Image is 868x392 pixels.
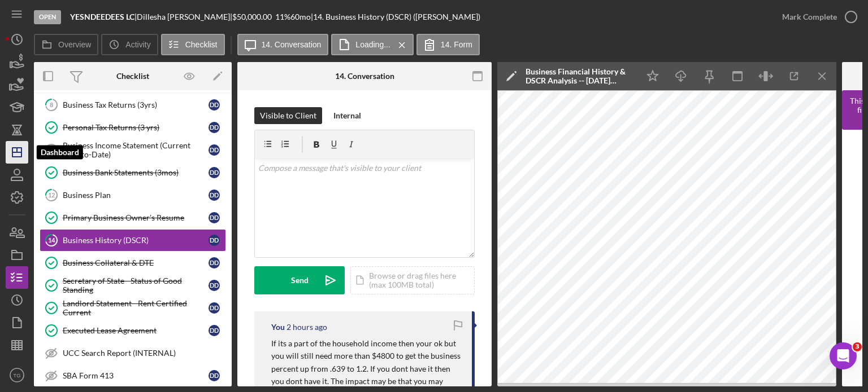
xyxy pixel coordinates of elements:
[416,34,480,55] button: 14. Form
[237,34,329,55] button: 14. Conversation
[63,100,209,109] div: Business Tax Returns (3yrs)
[48,236,55,244] tspan: 14
[185,40,218,49] label: Checklist
[137,12,232,21] div: Dillesha [PERSON_NAME] |
[40,297,226,319] a: Landlord Statement - Rent Certified CurrentDD
[13,372,20,378] text: TG
[853,342,862,351] span: 3
[34,10,61,24] div: Open
[275,12,290,21] div: 11 %
[271,323,285,332] div: You
[40,161,226,184] a: Business Bank Statements (3mos)DD
[254,107,322,124] button: Visible to Client
[328,107,367,124] button: Internal
[333,107,361,124] div: Internal
[125,40,150,49] label: Activity
[209,257,220,268] div: D D
[254,266,345,294] button: Send
[209,302,220,314] div: D D
[209,325,220,336] div: D D
[311,12,480,21] div: | 14. Business History (DSCR) ([PERSON_NAME])
[209,370,220,381] div: D D
[782,6,837,28] div: Mark Complete
[40,229,226,252] a: 14Business History (DSCR)DD
[63,213,209,222] div: Primary Business Owner's Resume
[63,276,209,294] div: Secretary of State - Status of Good Standing
[291,266,309,294] div: Send
[58,40,91,49] label: Overview
[355,40,390,49] label: Loading...
[209,235,220,246] div: D D
[209,280,220,291] div: D D
[262,40,322,49] label: 14. Conversation
[40,342,226,364] a: UCC Search Report (INTERNAL)
[6,364,28,386] button: TG
[209,122,220,133] div: D D
[34,34,98,55] button: Overview
[63,236,209,245] div: Business History (DSCR)
[63,349,225,358] div: UCC Search Report (INTERNAL)
[40,364,226,387] a: SBA Form 413DD
[63,123,209,132] div: Personal Tax Returns (3 yrs)
[63,258,209,267] div: Business Collateral & DTE
[63,371,209,380] div: SBA Form 413
[63,191,209,200] div: Business Plan
[40,274,226,297] a: Secretary of State - Status of Good StandingDD
[40,184,226,206] a: 12Business PlanDD
[40,139,226,161] a: 10Business Income Statement (Current Year-to-Date)DD
[63,141,209,159] div: Business Income Statement (Current Year-to-Date)
[335,72,394,81] div: 14. Conversation
[526,67,633,85] div: Business Financial History & DSCR Analysis -- [DATE] 08_56pm.pdf
[116,72,149,81] div: Checklist
[40,94,226,116] a: 8Business Tax Returns (3yrs)DD
[48,191,55,199] tspan: 12
[209,144,220,156] div: D D
[331,34,414,55] button: Loading...
[290,12,311,21] div: 60 mo
[40,206,226,229] a: Primary Business Owner's ResumeDD
[161,34,225,55] button: Checklist
[260,107,316,124] div: Visible to Client
[209,99,220,111] div: D D
[63,299,209,317] div: Landlord Statement - Rent Certified Current
[771,6,862,28] button: Mark Complete
[63,326,209,335] div: Executed Lease Agreement
[101,34,158,55] button: Activity
[209,167,220,178] div: D D
[40,252,226,274] a: Business Collateral & DTEDD
[70,12,134,21] b: YESNDEEDEES LC
[47,147,54,153] tspan: 10
[830,342,857,369] iframe: Intercom live chat
[50,101,53,108] tspan: 8
[232,12,275,21] div: $50,000.00
[63,168,209,177] div: Business Bank Statements (3mos)
[209,212,220,223] div: D D
[70,12,137,21] div: |
[40,319,226,342] a: Executed Lease AgreementDD
[40,116,226,139] a: Personal Tax Returns (3 yrs)DD
[441,40,472,49] label: 14. Form
[209,190,220,201] div: D D
[287,323,327,332] time: 2025-08-26 01:40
